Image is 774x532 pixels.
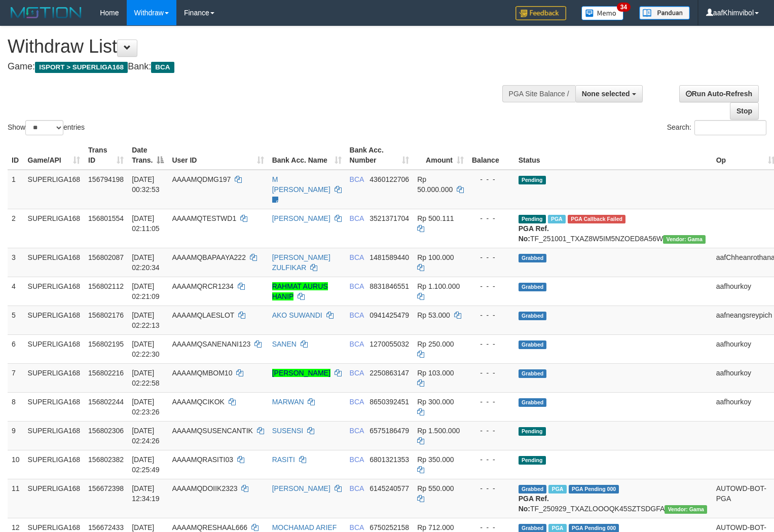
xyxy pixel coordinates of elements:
[417,455,454,464] span: Rp 350.000
[581,6,624,20] img: Button%20Memo.svg
[24,277,85,306] td: SUPERLIGA168
[8,62,506,72] h4: Game: Bank:
[370,369,409,377] span: Copy 2250863147 to clipboard
[88,455,124,464] span: 156802382
[24,170,85,209] td: SUPERLIGA168
[370,253,409,261] span: Copy 1481589440 to clipboard
[568,215,625,223] span: PGA Error
[272,369,330,377] a: [PERSON_NAME]
[370,427,409,435] span: Copy 6575186479 to clipboard
[472,174,510,184] div: - - -
[519,283,547,291] span: Grabbed
[582,90,630,98] span: None selected
[151,62,174,73] span: BCA
[502,85,575,102] div: PGA Site Balance /
[172,340,250,348] span: AAAAMQSANENANI123
[35,62,128,73] span: ISPORT > SUPERLIGA168
[472,368,510,378] div: - - -
[370,175,409,183] span: Copy 4360122706 to clipboard
[88,523,124,531] span: 156672433
[88,398,124,406] span: 156802244
[350,340,364,348] span: BCA
[172,427,252,435] span: AAAAMQSUSENCANTIK
[24,450,85,479] td: SUPERLIGA168
[417,340,454,348] span: Rp 250.000
[417,175,453,194] span: Rp 50.000.000
[84,141,128,170] th: Trans ID: activate to sort column ascending
[639,6,690,20] img: panduan.png
[88,369,124,377] span: 156802216
[8,209,24,248] td: 2
[168,141,268,170] th: User ID: activate to sort column ascending
[617,3,631,12] span: 34
[132,340,160,358] span: [DATE] 02:22:30
[172,282,233,290] span: AAAAMQRCR1234
[350,253,364,261] span: BCA
[370,214,409,222] span: Copy 3521371704 to clipboard
[88,340,124,348] span: 156802195
[272,455,295,464] a: RASITI
[8,479,24,518] td: 11
[132,455,160,474] span: [DATE] 02:25:49
[24,209,85,248] td: SUPERLIGA168
[417,214,454,222] span: Rp 500.111
[272,282,328,300] a: RAHMAT AURUS HANIP
[132,175,160,194] span: [DATE] 00:32:53
[8,248,24,277] td: 3
[8,334,24,363] td: 6
[417,484,454,492] span: Rp 550.000
[519,340,547,349] span: Grabbed
[88,175,124,183] span: 156794198
[8,450,24,479] td: 10
[519,485,547,493] span: Grabbed
[272,311,322,319] a: AKO SUWANDI
[350,369,364,377] span: BCA
[172,311,234,319] span: AAAAMQLAESLOT
[350,282,364,290] span: BCA
[272,253,330,272] a: [PERSON_NAME] ZULFIKAR
[8,120,85,135] label: Show entries
[8,306,24,334] td: 5
[8,277,24,306] td: 4
[24,363,85,392] td: SUPERLIGA168
[88,214,124,222] span: 156801554
[417,369,454,377] span: Rp 103.000
[172,175,231,183] span: AAAAMQDMG197
[350,311,364,319] span: BCA
[519,254,547,262] span: Grabbed
[24,306,85,334] td: SUPERLIGA168
[413,141,468,170] th: Amount: activate to sort column ascending
[350,214,364,222] span: BCA
[346,141,414,170] th: Bank Acc. Number: activate to sort column ascending
[272,214,330,222] a: [PERSON_NAME]
[514,209,712,248] td: TF_251001_TXAZ8W5IM5NZOED8A56W
[272,398,304,406] a: MARWAN
[88,427,124,435] span: 156802306
[548,485,566,493] span: Marked by aafsoycanthlai
[519,176,546,184] span: Pending
[24,479,85,518] td: SUPERLIGA168
[88,311,124,319] span: 156802176
[569,485,619,493] span: PGA Pending
[519,398,547,407] span: Grabbed
[730,102,759,120] a: Stop
[417,398,454,406] span: Rp 300.000
[132,398,160,416] span: [DATE] 02:23:26
[514,479,712,518] td: TF_250929_TXAZLOOOQK45SZTSDGFA
[24,334,85,363] td: SUPERLIGA168
[472,454,510,465] div: - - -
[417,427,460,435] span: Rp 1.500.000
[472,281,510,291] div: - - -
[468,141,514,170] th: Balance
[370,398,409,406] span: Copy 8650392451 to clipboard
[8,392,24,421] td: 8
[128,141,168,170] th: Date Trans.: activate to sort column descending
[519,495,549,513] b: PGA Ref. No:
[350,398,364,406] span: BCA
[88,253,124,261] span: 156802087
[370,282,409,290] span: Copy 8831846551 to clipboard
[417,523,454,531] span: Rp 712.000
[519,312,547,320] span: Grabbed
[679,85,759,102] a: Run Auto-Refresh
[272,340,297,348] a: SANEN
